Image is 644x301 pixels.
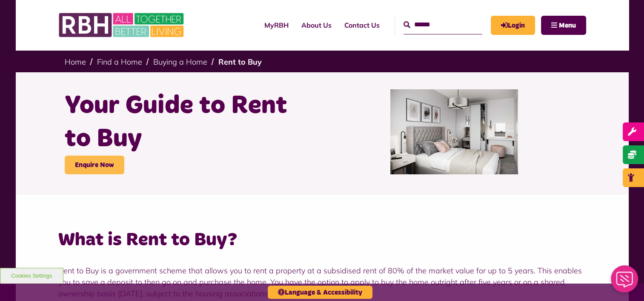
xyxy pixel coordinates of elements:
a: Enquire Now [65,156,124,174]
h2: What is Rent to Buy? [58,228,586,252]
a: About Us [295,14,338,37]
a: Find a Home [97,57,142,67]
a: Rent to Buy [218,57,262,67]
img: RBH [58,9,186,42]
input: Search [404,16,482,34]
p: Rent to Buy is a government scheme that allows you to rent a property at a subsidised rent of 80%... [58,265,586,299]
span: Menu [559,22,576,29]
a: MyRBH [491,16,535,35]
button: Language & Accessibility [268,286,372,299]
a: Contact Us [338,14,386,37]
iframe: Netcall Web Assistant for live chat [606,263,644,301]
img: Bedroom Cottons [390,89,518,174]
a: MyRBH [258,14,295,37]
h1: Your Guide to Rent to Buy [65,89,316,156]
button: Navigation [541,16,586,35]
a: Buying a Home [153,57,207,67]
a: Home [65,57,86,67]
